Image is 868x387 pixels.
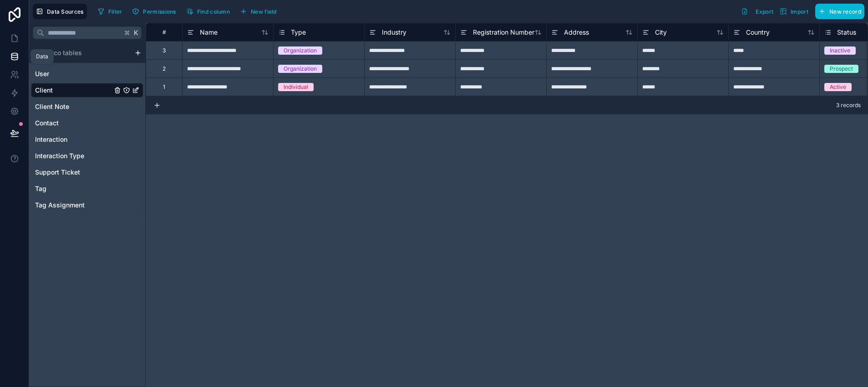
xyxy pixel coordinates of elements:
[829,8,861,15] span: New record
[756,8,773,15] span: Export
[129,5,183,18] a: Permissions
[791,8,808,15] span: Import
[200,28,218,37] span: Name
[197,8,230,15] span: Find column
[830,46,850,55] div: Inactive
[133,30,139,36] span: K
[162,65,166,72] div: 2
[163,83,165,91] div: 1
[108,8,122,15] span: Filter
[162,47,166,54] div: 3
[36,53,48,60] div: Data
[473,28,534,37] span: Registration Number
[251,8,277,15] span: New field
[837,28,856,37] span: Status
[284,46,317,55] div: Organization
[655,28,667,37] span: City
[830,65,853,73] div: Prospect
[836,102,861,109] span: 3 records
[47,8,84,15] span: Data Sources
[746,28,770,37] span: Country
[153,29,175,36] div: #
[564,28,589,37] span: Address
[830,83,846,91] div: Active
[183,5,233,18] button: Find column
[382,28,406,37] span: Industry
[237,5,280,18] button: New field
[143,8,176,15] span: Permissions
[284,83,308,91] div: Individual
[291,28,306,37] span: Type
[129,5,179,18] button: Permissions
[94,5,126,18] button: Filter
[815,4,864,19] button: New record
[812,4,864,19] a: New record
[284,65,317,73] div: Organization
[33,4,87,19] button: Data Sources
[738,4,777,19] button: Export
[777,4,812,19] button: Import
